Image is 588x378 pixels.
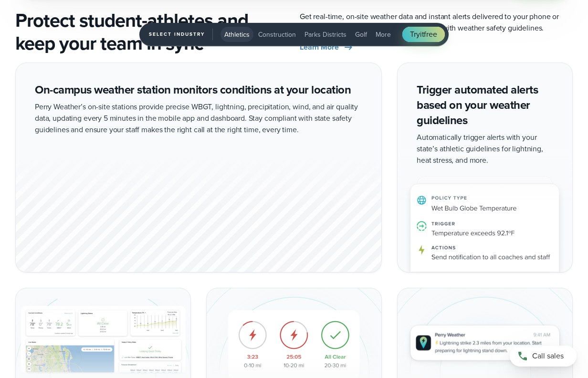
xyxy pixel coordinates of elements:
span: Select Industry [149,29,213,40]
button: More [372,27,395,42]
span: Golf [355,30,367,40]
button: Parks Districts [301,27,350,42]
button: Athletics [220,27,253,42]
h2: Protect student-athletes and keep your team in sync [15,9,288,55]
span: Parks Districts [304,30,346,40]
span: Call sales [532,350,564,362]
a: Tryitfree [402,27,445,42]
span: More [376,30,391,40]
span: Construction [258,30,296,40]
span: Try free [410,29,437,40]
button: Construction [254,27,300,42]
span: it [420,29,424,40]
button: Golf [351,27,371,42]
span: Athletics [224,30,250,40]
a: Call sales [510,346,577,367]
